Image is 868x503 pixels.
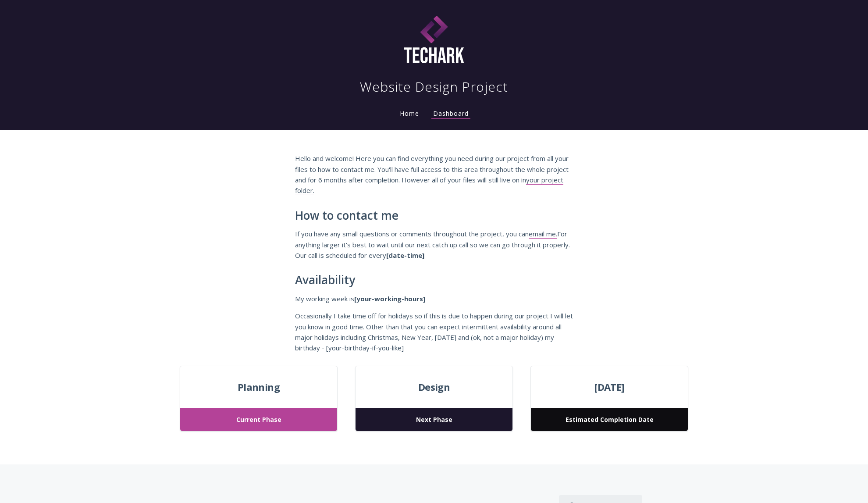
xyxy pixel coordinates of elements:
a: Home [398,109,421,118]
span: Current Phase [180,408,337,432]
span: Planning [180,379,337,395]
strong: [your-working-hours] [354,294,425,303]
strong: [date-time] [386,251,424,260]
span: Estimated Completion Date [531,408,688,432]
span: Design [356,379,512,395]
a: email me. [529,229,557,239]
p: My working week is [295,293,573,304]
h2: Availability [295,274,573,287]
p: Occasionally I take time off for holidays so if this is due to happen during our project I will l... [295,310,573,353]
h1: Website Design Project [360,78,508,96]
a: Dashboard [431,109,470,119]
span: [DATE] [531,379,688,395]
p: If you have any small questions or comments throughout the project, you can For anything larger i... [295,228,573,260]
h2: How to contact me [295,209,573,222]
span: Next Phase [356,408,512,432]
p: Hello and welcome! Here you can find everything you need during our project from all your files t... [295,153,573,196]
